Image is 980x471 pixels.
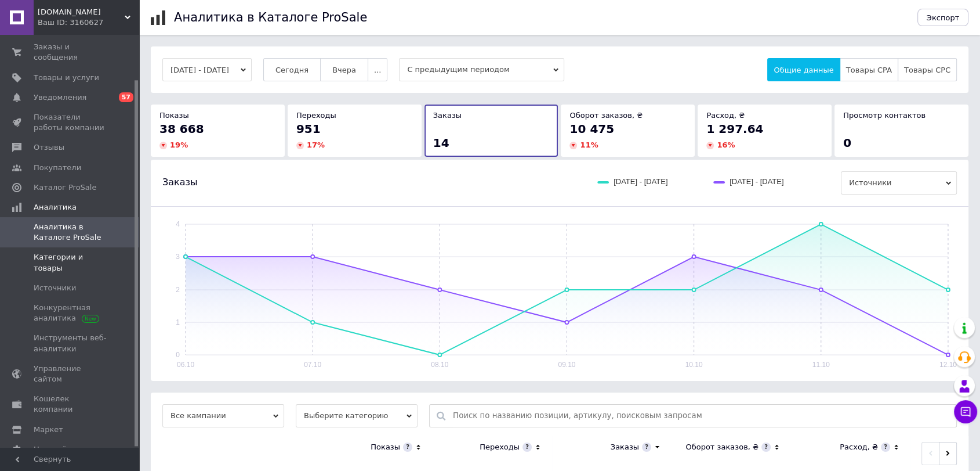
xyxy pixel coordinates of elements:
span: Выберите категорию [296,404,418,427]
span: 38 668 [159,122,204,136]
span: Настройки [34,444,76,455]
button: Чат с покупателем [954,400,977,423]
span: 19 % [170,141,188,149]
span: Товары и услуги [34,73,99,83]
span: Сегодня [275,66,308,74]
text: 4 [176,220,180,228]
text: 0 [176,351,180,359]
span: Источники [841,171,957,195]
span: RION.in.ua [38,7,125,17]
text: 2 [176,286,180,294]
text: 11.10 [812,361,830,369]
div: Переходы [480,442,520,452]
text: 1 [176,318,180,326]
span: Заказы [433,111,462,120]
input: Поиск по названию позиции, артикулу, поисковым запросам [453,405,950,427]
text: 06.10 [177,361,194,369]
span: Отзывы [34,142,64,153]
span: Вчера [332,66,356,74]
div: Оборот заказов, ₴ [685,442,758,452]
text: 07.10 [304,361,321,369]
div: Показы [371,442,400,452]
button: ... [368,58,387,81]
span: Заказы [162,176,198,189]
span: Товары CPA [846,66,892,74]
span: 1 297.64 [706,122,763,136]
span: Категории и товары [34,252,107,273]
button: Общие данные [767,58,840,81]
button: Сегодня [263,58,321,81]
span: Переходы [296,111,336,120]
button: [DATE] - [DATE] [162,58,252,81]
span: 0 [843,136,851,150]
span: 17 % [307,141,325,149]
span: Товары CPC [904,66,950,74]
span: Управление сайтом [34,364,107,384]
span: Кошелек компании [34,394,107,415]
span: Общие данные [774,66,833,74]
text: 10.10 [685,361,702,369]
button: Экспорт [917,9,968,26]
span: 14 [433,136,449,150]
text: 3 [176,253,180,261]
span: Уведомления [34,92,86,103]
span: Инструменты веб-аналитики [34,333,107,354]
span: Просмотр контактов [843,111,925,120]
h1: Аналитика в Каталоге ProSale [174,10,367,24]
span: Показатели работы компании [34,112,107,133]
span: Источники [34,283,76,293]
span: Показы [159,111,189,120]
div: Заказы [611,442,639,452]
span: 57 [119,92,133,102]
button: Вчера [320,58,368,81]
span: Маркет [34,425,63,435]
span: Все кампании [162,404,284,427]
div: Расход, ₴ [840,442,878,452]
span: 16 % [717,141,735,149]
span: Оборот заказов, ₴ [569,111,643,120]
span: 11 % [580,141,598,149]
span: 951 [296,122,321,136]
span: Аналитика [34,202,77,213]
button: Товары CPA [840,58,898,81]
span: Заказы и сообщения [34,42,107,63]
text: 09.10 [558,361,575,369]
span: С предыдущим периодом [399,58,564,81]
span: Расход, ₴ [706,111,745,120]
span: 10 475 [569,122,614,136]
text: 08.10 [431,361,448,369]
span: Покупатели [34,163,81,173]
div: Ваш ID: 3160627 [38,17,139,28]
span: Конкурентная аналитика [34,303,107,323]
span: Аналитика в Каталоге ProSale [34,222,107,243]
button: Товары CPC [898,58,957,81]
text: 12.10 [939,361,957,369]
span: Экспорт [927,13,959,22]
span: Каталог ProSale [34,182,96,193]
span: ... [374,66,381,74]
